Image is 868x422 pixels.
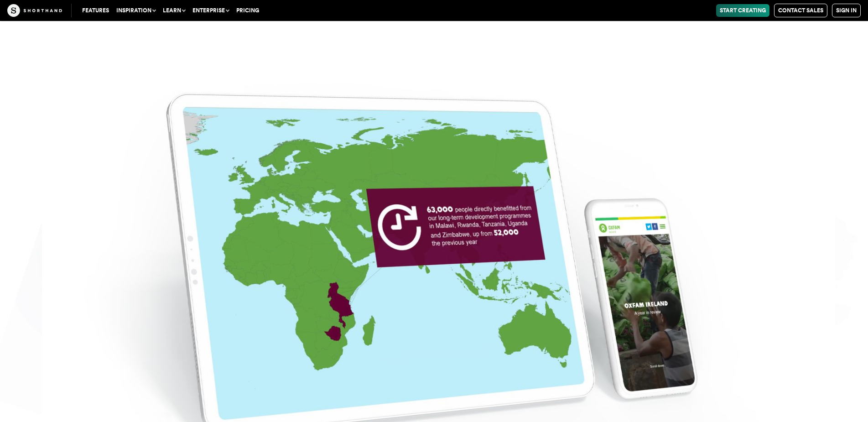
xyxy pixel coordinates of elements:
[7,4,62,17] img: The Craft
[716,4,769,17] a: Start Creating
[78,4,113,17] a: Features
[113,4,159,17] button: Inspiration
[832,4,861,17] a: Sign in
[189,4,233,17] button: Enterprise
[233,4,263,17] a: Pricing
[774,4,827,17] a: Contact Sales
[159,4,189,17] button: Learn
